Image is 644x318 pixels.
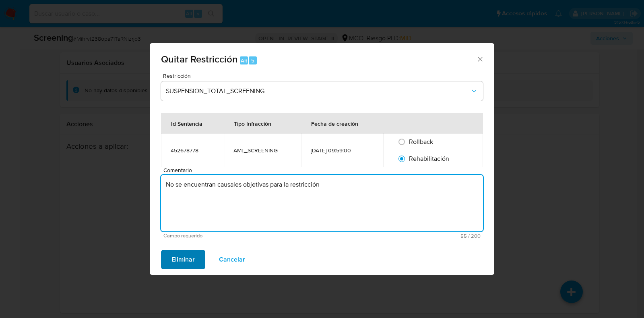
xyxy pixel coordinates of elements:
span: Eliminar [171,251,195,268]
span: Rehabilitación [409,154,449,163]
span: Máximo 200 caracteres [322,233,481,239]
div: AML_SCREENING [233,147,291,154]
span: Alt [241,57,247,64]
span: Campo requerido [163,233,322,239]
button: Eliminar [161,250,205,269]
span: Quitar Restricción [161,52,238,66]
div: [DATE] 09:59:00 [311,147,373,154]
span: Rollback [409,137,433,146]
span: Cancelar [219,251,245,268]
div: Tipo Infracción [224,114,281,133]
span: Restricción [163,73,485,79]
button: Cancelar [208,250,256,269]
span: Comentario [163,167,485,173]
button: Cerrar ventana [476,55,483,62]
textarea: No se encuentran causales objetivas para la restricción [161,175,483,231]
span: SUSPENSION_TOTAL_SCREENING [166,87,470,95]
div: 452678778 [171,147,214,154]
span: 5 [251,57,254,64]
div: Id Sentencia [161,114,212,133]
button: Restriction [161,81,483,101]
div: Fecha de creación [301,114,368,133]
